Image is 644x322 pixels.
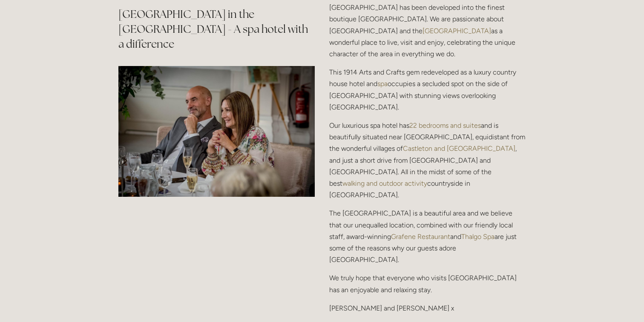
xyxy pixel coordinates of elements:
[391,233,450,241] a: Grafene Restaurant
[118,66,315,197] img: Couple during a Dinner at Losehill Restaurant
[342,179,427,187] a: walking and outdoor activity
[377,80,388,88] a: spa
[329,66,526,113] p: This 1914 Arts and Crafts gem redeveloped as a luxury country house hotel and occupies a secluded...
[329,302,526,314] p: [PERSON_NAME] and [PERSON_NAME] x
[409,121,481,129] a: 22 bedrooms and suites
[329,2,526,60] p: [GEOGRAPHIC_DATA] has been developed into the finest boutique [GEOGRAPHIC_DATA]. We are passionat...
[461,233,494,241] a: Thalgo Spa
[423,27,491,35] a: [GEOGRAPHIC_DATA]
[329,120,526,201] p: Our luxurious spa hotel has and is beautifully situated near [GEOGRAPHIC_DATA], equidistant from ...
[403,144,515,152] a: Castleton and [GEOGRAPHIC_DATA]
[329,207,526,265] p: The [GEOGRAPHIC_DATA] is a beautiful area and we believe that our unequalled location, combined w...
[329,272,526,295] p: We truly hope that everyone who visits [GEOGRAPHIC_DATA] has an enjoyable and relaxing stay.
[118,7,315,52] h2: [GEOGRAPHIC_DATA] in the [GEOGRAPHIC_DATA] - A spa hotel with a difference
